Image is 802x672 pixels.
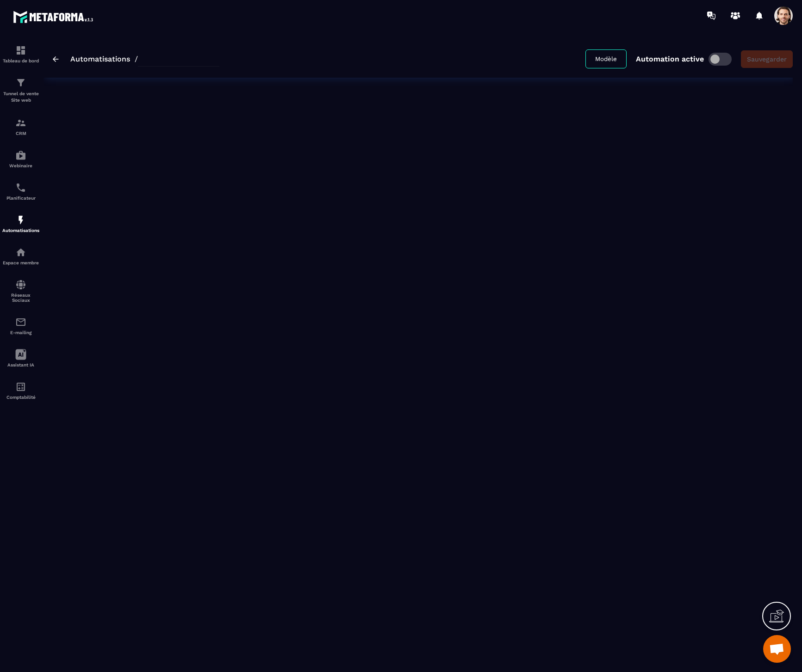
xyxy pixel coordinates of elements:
[2,362,39,367] p: Assistant IA
[2,293,39,303] p: Réseaux Sociaux
[15,279,26,290] img: social-network
[15,150,26,161] img: automations
[15,317,26,328] img: email
[2,38,39,70] a: formationformationTableau de bord
[2,58,39,63] p: Tableau de bord
[15,117,26,128] img: formation
[15,182,26,193] img: scheduler
[2,110,39,143] a: formationformationCRM
[2,260,39,265] p: Espace membre
[53,56,59,62] img: arrow
[763,635,791,663] div: Open chat
[2,143,39,175] a: automationsautomationsWebinaire
[2,310,39,342] a: emailemailE-mailing
[135,55,138,63] span: /
[15,247,26,258] img: automations
[2,175,39,208] a: schedulerschedulerPlanificateur
[2,70,39,110] a: formationformationTunnel de vente Site web
[636,55,704,63] p: Automation active
[2,131,39,136] p: CRM
[2,228,39,233] p: Automatisations
[15,77,26,88] img: formation
[2,330,39,335] p: E-mailing
[585,49,627,68] button: Modèle
[15,214,26,226] img: automations
[2,163,39,168] p: Webinaire
[2,240,39,272] a: automationsautomationsEspace membre
[2,342,39,374] a: Assistant IA
[15,45,26,56] img: formation
[70,55,130,63] a: Automatisations
[15,381,26,392] img: accountant
[13,8,96,25] img: logo
[2,208,39,240] a: automationsautomationsAutomatisations
[2,374,39,407] a: accountantaccountantComptabilité
[2,195,39,201] p: Planificateur
[2,91,39,104] p: Tunnel de vente Site web
[2,395,39,400] p: Comptabilité
[2,272,39,310] a: social-networksocial-networkRéseaux Sociaux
